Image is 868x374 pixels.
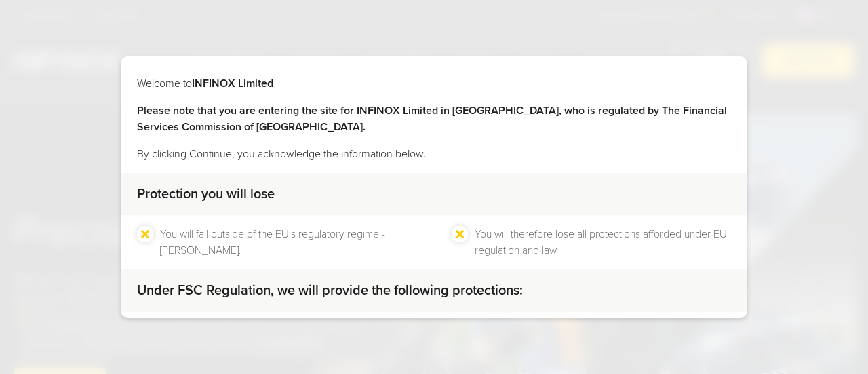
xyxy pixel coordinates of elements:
[137,282,523,299] strong: Under FSC Regulation, we will provide the following protections:
[137,186,275,202] strong: Protection you will lose
[475,226,731,259] li: You will therefore lose all protections afforded under EU regulation and law.
[137,104,727,134] strong: Please note that you are entering the site for INFINOX Limited in [GEOGRAPHIC_DATA], who is regul...
[137,146,731,162] p: By clicking Continue, you acknowledge the information below.
[160,226,416,259] li: You will fall outside of the EU's regulatory regime - [PERSON_NAME].
[137,75,731,92] p: Welcome to
[192,77,273,90] strong: INFINOX Limited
